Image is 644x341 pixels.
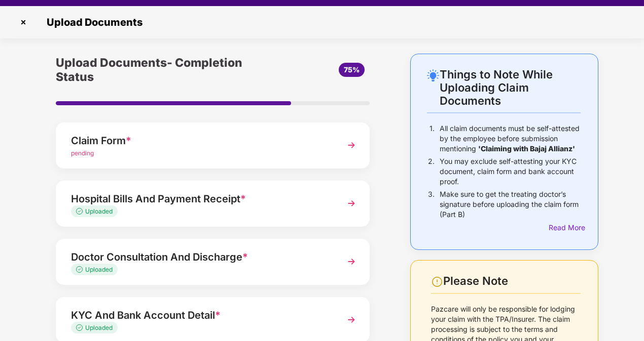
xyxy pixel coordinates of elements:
[71,307,331,323] div: KYC And Bank Account Detail
[342,252,361,271] img: svg+xml;base64,PHN2ZyBpZD0iTmV4dCIgeG1sbnM9Imh0dHA6Ly93d3cudzMub3JnLzIwMDAvc3ZnIiB3aWR0aD0iMzYiIG...
[342,311,361,329] img: svg+xml;base64,PHN2ZyBpZD0iTmV4dCIgeG1sbnM9Imh0dHA6Ly93d3cudzMub3JnLzIwMDAvc3ZnIiB3aWR0aD0iMzYiIG...
[428,156,435,187] p: 2.
[76,266,85,273] img: svg+xml;base64,PHN2ZyB4bWxucz0iaHR0cDovL3d3dy53My5vcmcvMjAwMC9zdmciIHdpZHRoPSIxMy4zMzMiIGhlaWdodD...
[71,133,331,149] div: Claim Form
[430,123,435,154] p: 1.
[15,14,31,30] img: svg+xml;base64,PHN2ZyBpZD0iQ3Jvc3MtMzJ4MzIiIHhtbG5zPSJodHRwOi8vd3d3LnczLm9yZy8yMDAwL3N2ZyIgd2lkdG...
[71,149,94,157] span: pending
[76,324,85,331] img: svg+xml;base64,PHN2ZyB4bWxucz0iaHR0cDovL3d3dy53My5vcmcvMjAwMC9zdmciIHdpZHRoPSIxMy4zMzMiIGhlaWdodD...
[440,68,581,107] div: Things to Note While Uploading Claim Documents
[440,189,581,220] p: Make sure to get the treating doctor’s signature before uploading the claim form (Part B)
[56,54,265,86] div: Upload Documents- Completion Status
[478,144,575,153] b: 'Claiming with Bajaj Allianz'
[85,266,113,273] span: Uploaded
[342,194,361,212] img: svg+xml;base64,PHN2ZyBpZD0iTmV4dCIgeG1sbnM9Imh0dHA6Ly93d3cudzMub3JnLzIwMDAvc3ZnIiB3aWR0aD0iMzYiIG...
[440,156,581,187] p: You may exclude self-attesting your KYC document, claim form and bank account proof.
[440,123,581,154] p: All claim documents must be self-attested by the employee before submission mentioning
[342,136,361,154] img: svg+xml;base64,PHN2ZyBpZD0iTmV4dCIgeG1sbnM9Imh0dHA6Ly93d3cudzMub3JnLzIwMDAvc3ZnIiB3aWR0aD0iMzYiIG...
[71,191,331,207] div: Hospital Bills And Payment Receipt
[37,16,148,28] span: Upload Documents
[85,324,113,331] span: Uploaded
[431,276,443,288] img: svg+xml;base64,PHN2ZyBpZD0iV2FybmluZ18tXzI0eDI0IiBkYXRhLW5hbWU9Ildhcm5pbmcgLSAyNHgyNCIgeG1sbnM9Im...
[549,222,581,233] div: Read More
[344,65,360,74] span: 75%
[71,249,331,265] div: Doctor Consultation And Discharge
[76,208,85,215] img: svg+xml;base64,PHN2ZyB4bWxucz0iaHR0cDovL3d3dy53My5vcmcvMjAwMC9zdmciIHdpZHRoPSIxMy4zMzMiIGhlaWdodD...
[427,69,439,81] img: svg+xml;base64,PHN2ZyB4bWxucz0iaHR0cDovL3d3dy53My5vcmcvMjAwMC9zdmciIHdpZHRoPSIyNC4wOTMiIGhlaWdodD...
[85,207,113,215] span: Uploaded
[443,274,581,288] div: Please Note
[428,189,435,220] p: 3.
